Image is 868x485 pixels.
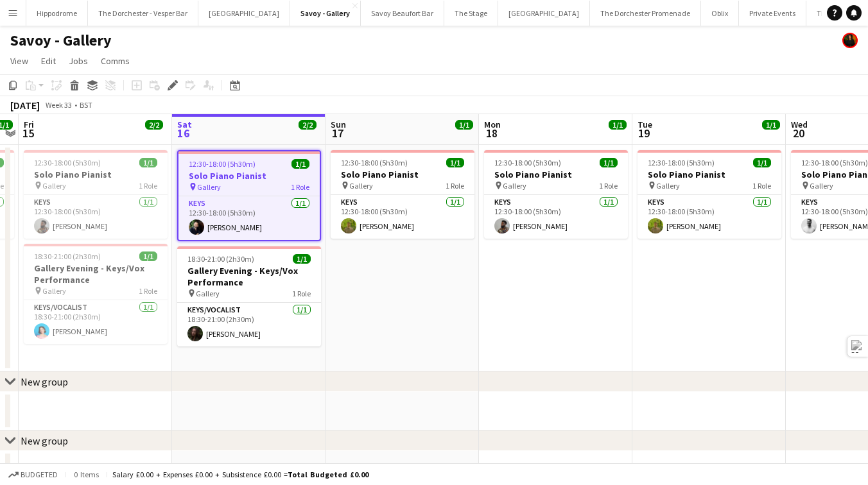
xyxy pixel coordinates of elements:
span: 12:30-18:00 (5h30m) [189,159,256,169]
span: 1 Role [292,289,311,298]
app-job-card: 12:30-18:00 (5h30m)1/1Solo Piano Pianist Gallery1 RoleKeys1/112:30-18:00 (5h30m)[PERSON_NAME] [24,150,168,239]
span: 1 Role [446,181,464,191]
button: [GEOGRAPHIC_DATA] [498,1,590,26]
button: Savoy - Gallery [290,1,361,26]
div: BST [80,100,92,110]
span: 2/2 [145,120,163,130]
button: Savoy Beaufort Bar [361,1,444,26]
h3: Solo Piano Pianist [331,169,474,180]
div: 12:30-18:00 (5h30m)1/1Solo Piano Pianist Gallery1 RoleKeys1/112:30-18:00 (5h30m)[PERSON_NAME] [177,150,321,241]
span: Mon [484,119,501,130]
app-card-role: Keys1/112:30-18:00 (5h30m)[PERSON_NAME] [331,195,474,239]
a: Jobs [64,53,93,69]
span: 1/1 [293,254,311,264]
button: The Dorchester Promenade [590,1,701,26]
span: Wed [791,119,808,130]
button: Private Events [739,1,806,26]
button: [GEOGRAPHIC_DATA] [198,1,290,26]
span: 1/1 [600,158,618,167]
app-user-avatar: Celine Amara [842,33,858,48]
span: 12:30-18:00 (5h30m) [341,158,408,167]
div: Salary £0.00 + Expenses £0.00 + Subsistence £0.00 = [112,470,369,479]
span: 1/1 [609,120,627,130]
span: Comms [101,55,130,67]
span: 1/1 [139,158,157,167]
button: Oblix [701,1,739,26]
span: 1/1 [139,251,157,261]
span: 16 [175,126,192,140]
span: Gallery [656,181,680,191]
span: 18 [482,126,501,140]
app-card-role: Keys/Vocalist1/118:30-21:00 (2h30m)[PERSON_NAME] [177,303,321,346]
app-job-card: 12:30-18:00 (5h30m)1/1Solo Piano Pianist Gallery1 RoleKeys1/112:30-18:00 (5h30m)[PERSON_NAME] [484,150,628,239]
h3: Gallery Evening - Keys/Vox Performance [24,262,168,285]
span: Gallery [197,182,221,192]
span: Gallery [42,181,66,191]
span: Budgeted [21,470,58,479]
span: 12:30-18:00 (5h30m) [494,158,561,167]
div: 1 Job [456,131,473,140]
span: 1/1 [753,158,771,167]
span: 1/1 [446,158,464,167]
app-job-card: 12:30-18:00 (5h30m)1/1Solo Piano Pianist Gallery1 RoleKeys1/112:30-18:00 (5h30m)[PERSON_NAME] [638,150,781,239]
span: 0 items [71,470,101,479]
a: Edit [36,53,61,69]
span: 2/2 [299,120,317,130]
div: 2 Jobs [299,131,319,140]
app-card-role: Keys/Vocalist1/118:30-21:00 (2h30m)[PERSON_NAME] [24,300,168,344]
span: 19 [636,126,652,140]
span: Gallery [503,181,526,191]
span: 17 [329,126,346,140]
span: Sun [331,119,346,130]
div: 1 Job [609,131,626,140]
span: 1/1 [291,159,309,169]
app-card-role: Keys1/112:30-18:00 (5h30m)[PERSON_NAME] [178,196,320,240]
button: The Stage [444,1,498,26]
span: Gallery [42,286,66,296]
span: 18:30-21:00 (2h30m) [187,254,254,264]
h3: Solo Piano Pianist [484,169,628,180]
div: [DATE] [10,99,40,112]
span: Gallery [810,181,833,191]
h3: Gallery Evening - Keys/Vox Performance [177,265,321,288]
app-job-card: 18:30-21:00 (2h30m)1/1Gallery Evening - Keys/Vox Performance Gallery1 RoleKeys/Vocalist1/118:30-2... [177,246,321,346]
div: New group [21,375,68,388]
app-job-card: 18:30-21:00 (2h30m)1/1Gallery Evening - Keys/Vox Performance Gallery1 RoleKeys/Vocalist1/118:30-2... [24,244,168,344]
div: 1 Job [763,131,779,140]
span: 12:30-18:00 (5h30m) [801,158,868,167]
span: 1 Role [291,182,309,192]
div: 2 Jobs [146,131,166,140]
app-job-card: 12:30-18:00 (5h30m)1/1Solo Piano Pianist Gallery1 RoleKeys1/112:30-18:00 (5h30m)[PERSON_NAME] [331,150,474,239]
span: 12:30-18:00 (5h30m) [648,158,715,167]
span: Edit [41,55,56,67]
app-card-role: Keys1/112:30-18:00 (5h30m)[PERSON_NAME] [484,195,628,239]
span: 20 [789,126,808,140]
app-card-role: Keys1/112:30-18:00 (5h30m)[PERSON_NAME] [24,195,168,239]
span: View [10,55,28,67]
span: Gallery [196,289,220,298]
span: 1/1 [455,120,473,130]
span: Total Budgeted £0.00 [288,470,369,479]
span: 1 Role [139,286,157,296]
span: 15 [22,126,34,140]
h3: Solo Piano Pianist [24,169,168,180]
span: Week 33 [42,100,74,110]
a: View [5,53,33,69]
span: Jobs [69,55,88,67]
span: 12:30-18:00 (5h30m) [34,158,101,167]
span: 1/1 [762,120,780,130]
button: The Dorchester - Vesper Bar [88,1,198,26]
span: Fri [24,119,34,130]
h3: Solo Piano Pianist [178,170,320,182]
span: 1 Role [139,181,157,191]
span: 18:30-21:00 (2h30m) [34,251,101,261]
button: Hippodrome [26,1,88,26]
span: 1 Role [752,181,771,191]
span: 1 Role [599,181,618,191]
a: Comms [96,53,135,69]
